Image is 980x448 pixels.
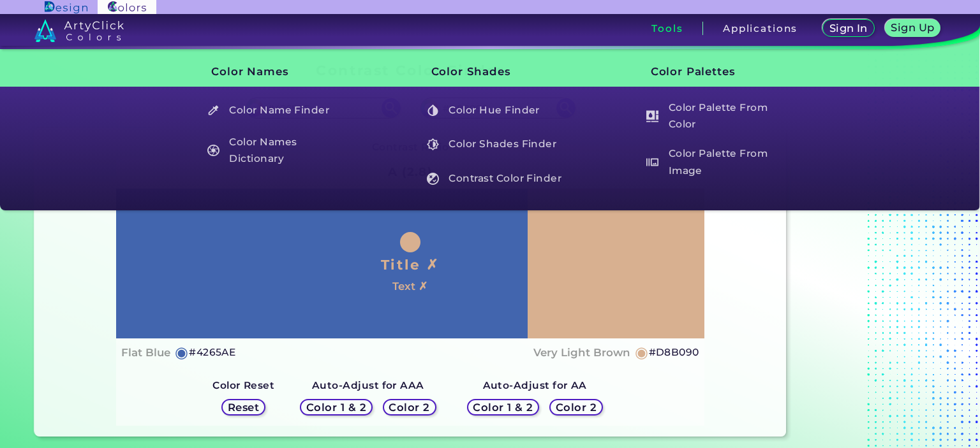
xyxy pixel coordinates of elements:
[427,173,439,185] img: icon_color_contrast_white.svg
[421,98,570,122] h5: Color Hue Finder
[175,345,189,360] h5: ◉
[641,98,789,134] h5: Color Palette From Color
[212,379,274,391] strong: Color Reset
[629,56,790,88] h3: Color Palettes
[639,144,790,180] a: Color Palette From Image
[45,1,87,13] img: ArtyClick Design logo
[639,98,790,134] a: Color Palette From Color
[646,110,658,122] img: icon_col_pal_col_white.svg
[421,166,570,191] h5: Contrast Color Finder
[200,98,351,122] a: Color Name Finder
[207,105,219,117] img: icon_color_name_finder_white.svg
[312,379,424,391] strong: Auto-Adjust for AAA
[641,144,789,180] h5: Color Palette From Image
[476,403,530,412] h5: Color 1 & 2
[381,255,440,274] h1: Title ✗
[421,133,570,157] h5: Color Shades Finder
[391,403,428,412] h5: Color 2
[34,19,124,42] img: logo_artyclick_colors_white.svg
[201,133,350,169] h5: Color Names Dictionary
[190,56,351,88] h3: Color Names
[392,277,427,296] h4: Text ✗
[533,343,630,362] h4: Very Light Brown
[635,345,649,360] h5: ◉
[189,344,235,361] h5: #4265AE
[483,379,587,391] strong: Auto-Adjust for AA
[121,343,170,362] h4: Flat Blue
[646,156,658,168] img: icon_palette_from_image_white.svg
[427,105,439,117] img: icon_color_hue_white.svg
[420,133,570,157] a: Color Shades Finder
[201,98,350,122] h5: Color Name Finder
[427,138,439,150] img: icon_color_shades_white.svg
[558,403,595,412] h5: Color 2
[309,403,363,412] h5: Color 1 & 2
[723,24,798,33] h3: Applications
[831,24,866,33] h5: Sign In
[651,24,683,33] h3: Tools
[420,98,570,122] a: Color Hue Finder
[410,56,570,88] h3: Color Shades
[207,145,219,157] img: icon_color_names_dictionary_white.svg
[825,20,872,36] a: Sign In
[893,23,932,33] h5: Sign Up
[420,166,570,191] a: Contrast Color Finder
[200,133,351,169] a: Color Names Dictionary
[229,403,258,412] h5: Reset
[887,20,938,36] a: Sign Up
[649,344,699,361] h5: #D8B090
